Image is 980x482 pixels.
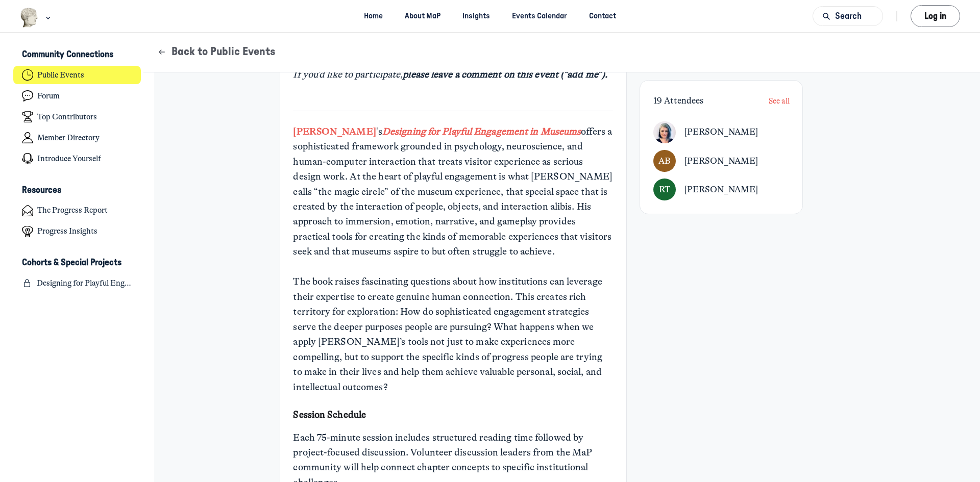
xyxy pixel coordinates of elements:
h3: Cohorts & Special Projects [22,257,121,268]
button: Cohorts & Special ProjectsCollapse space [13,254,141,272]
h4: Top Contributors [37,112,97,122]
span: 19 Attendees [653,95,703,107]
a: Introduce Yourself [13,149,141,168]
h4: Member Directory [37,133,100,143]
h4: Designing for Playful Engagement [37,278,132,288]
a: View user profile [653,121,675,143]
a: Forum [13,87,141,106]
a: Member Directory [13,129,141,147]
button: Back to Public Events [157,44,276,60]
button: Log in [911,5,960,27]
h4: Progress Insights [37,226,97,236]
a: Designing for Playful Engagement [13,274,141,293]
a: Events Calendar [503,7,576,26]
span: [PERSON_NAME] [684,127,758,137]
button: Museums as Progress logo [20,7,53,29]
div: The book raises fascinating questions about how institutions can leverage their expertise to crea... [293,274,612,395]
a: Designing for Playful Engagement in Museums [382,126,581,137]
button: Community ConnectionsCollapse space [13,46,141,64]
span: See all [769,96,790,106]
a: The Progress Report [13,201,141,220]
h4: Forum [37,91,60,101]
em: please leave a comment on this event (“add me”). [403,69,607,80]
span: [PERSON_NAME] [684,185,758,194]
button: Search [813,6,883,26]
h4: Introduce Yourself [37,154,101,164]
a: View user profile [653,179,675,200]
a: View user profile [684,183,758,197]
a: Insights [454,7,499,26]
button: See all [769,94,790,108]
div: 's offers a sophisticated framework grounded in psychology, neuroscience, and human-computer inte... [293,52,612,274]
a: Public Events [13,66,141,85]
a: Home [355,7,391,26]
h4: Public Events [37,70,84,80]
button: ResourcesCollapse space [13,182,141,199]
h4: The Progress Report [37,206,108,215]
a: View user profile [653,150,675,172]
span: [PERSON_NAME] [684,156,758,166]
a: About MaP [396,7,450,26]
h3: Community Connections [22,49,113,60]
div: AB [653,150,675,172]
h3: Resources [22,185,61,196]
img: Museums as Progress logo [20,8,39,28]
header: Page Header [143,33,980,72]
a: Top Contributors [13,108,141,126]
a: View user profile [684,125,758,139]
a: View user profile [684,154,758,168]
a: Contact [580,7,625,26]
h2: Session Schedule [293,408,612,422]
a: Progress Insights [13,222,141,241]
em: participants: You do not have to purchase a ticket; If you’d like to participate, [293,54,609,80]
a: [PERSON_NAME] [293,124,376,139]
div: RT [653,179,675,200]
